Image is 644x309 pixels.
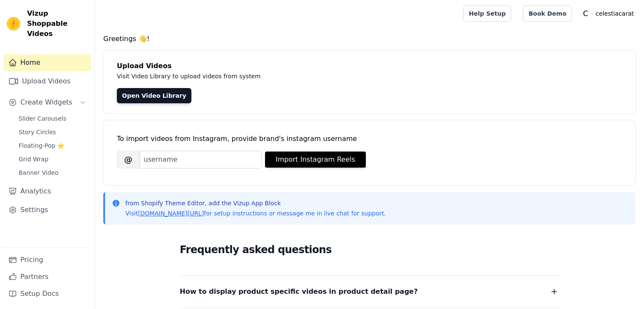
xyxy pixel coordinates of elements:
[579,6,637,21] button: C celestiacarat
[14,126,91,138] a: Story Circles
[14,153,91,165] a: Grid Wrap
[140,151,262,168] input: username
[583,9,588,18] text: C
[27,8,88,39] span: Vizup Shoppable Videos
[3,201,91,218] a: Settings
[14,140,91,152] a: Floating-Pop ⭐
[592,6,637,21] p: celestiacarat
[3,251,91,268] a: Pricing
[523,6,572,22] a: Book Demo
[3,94,91,111] button: Create Widgets
[14,167,91,179] a: Banner Video
[180,286,418,298] span: How to display product specific videos in product detail page?
[3,183,91,200] a: Analytics
[463,6,511,22] a: Help Setup
[7,17,20,30] img: Vizup
[180,286,559,298] button: How to display product specific videos in product detail page?
[19,128,56,136] span: Story Circles
[103,34,636,44] h4: Greetings 👋!
[265,152,366,168] button: Import Instagram Reels
[19,114,66,123] span: Slider Carousels
[19,141,64,150] span: Floating-Pop ⭐
[20,97,72,108] span: Create Widgets
[3,268,91,285] a: Partners
[117,151,140,168] span: @
[19,168,58,177] span: Banner Video
[117,134,622,144] div: To import videos from Instagram, provide brand's instagram username
[117,88,191,103] a: Open Video Library
[3,73,91,90] a: Upload Videos
[125,209,386,218] p: Visit for setup instructions or message me in live chat for support.
[117,61,622,71] h4: Upload Videos
[138,210,204,217] a: [DOMAIN_NAME][URL]
[117,71,496,81] p: Visit Video Library to upload videos from system
[3,54,91,71] a: Home
[14,113,91,124] a: Slider Carousels
[125,199,386,207] p: from Shopify Theme Editor, add the Vizup App Block
[3,285,91,302] a: Setup Docs
[19,155,48,163] span: Grid Wrap
[180,241,559,258] h2: Frequently asked questions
